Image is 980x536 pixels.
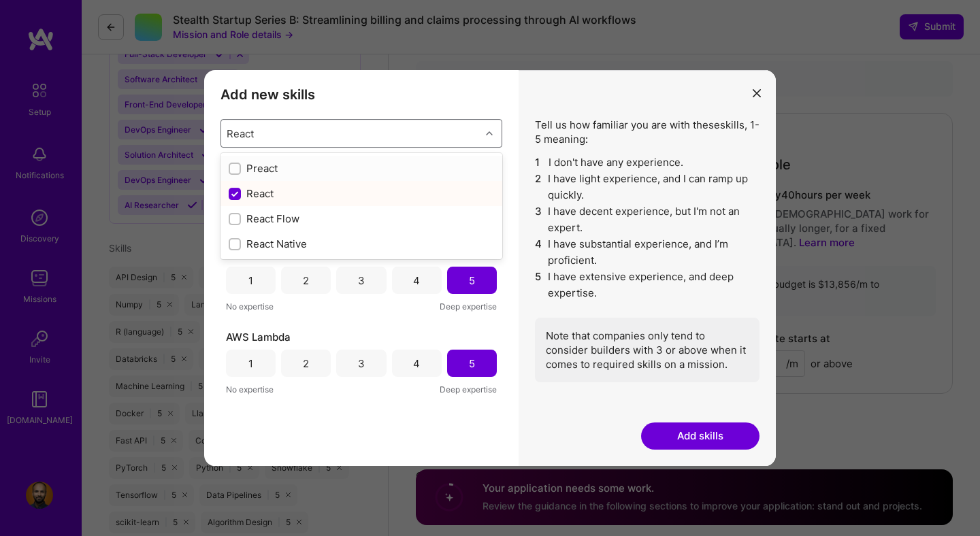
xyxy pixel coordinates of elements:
[220,86,502,103] h3: Add new skills
[535,118,759,382] div: Tell us how familiar you are with these skills , 1-5 meaning:
[535,171,759,203] li: I have light experience, and I can ramp up quickly.
[535,318,759,382] div: Note that companies only tend to consider builders with 3 or above when it comes to required skil...
[440,299,497,314] span: Deep expertise
[358,356,365,371] div: 3
[229,237,494,251] div: React Native
[486,130,493,137] i: icon Chevron
[535,171,542,203] span: 2
[229,161,494,175] div: Preact
[469,273,475,288] div: 5
[413,356,420,371] div: 4
[358,273,365,288] div: 3
[535,203,542,236] span: 3
[303,356,309,371] div: 2
[535,154,759,171] li: I don't have any experience.
[226,330,291,344] span: AWS Lambda
[413,273,420,288] div: 4
[229,186,494,201] div: React
[303,273,309,288] div: 2
[440,382,497,397] span: Deep expertise
[229,212,494,226] div: React Flow
[535,154,543,171] span: 1
[641,422,759,450] button: Add skills
[226,382,274,397] span: No expertise
[535,236,542,269] span: 4
[753,89,761,97] i: icon Close
[226,247,249,261] span: AWS
[248,356,253,371] div: 1
[469,356,475,371] div: 5
[535,269,759,301] li: I have extensive experience, and deep expertise.
[535,269,542,301] span: 5
[535,203,759,236] li: I have decent experience, but I'm not an expert.
[204,70,776,466] div: modal
[535,236,759,269] li: I have substantial experience, and I’m proficient.
[226,299,274,314] span: No expertise
[248,273,253,288] div: 1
